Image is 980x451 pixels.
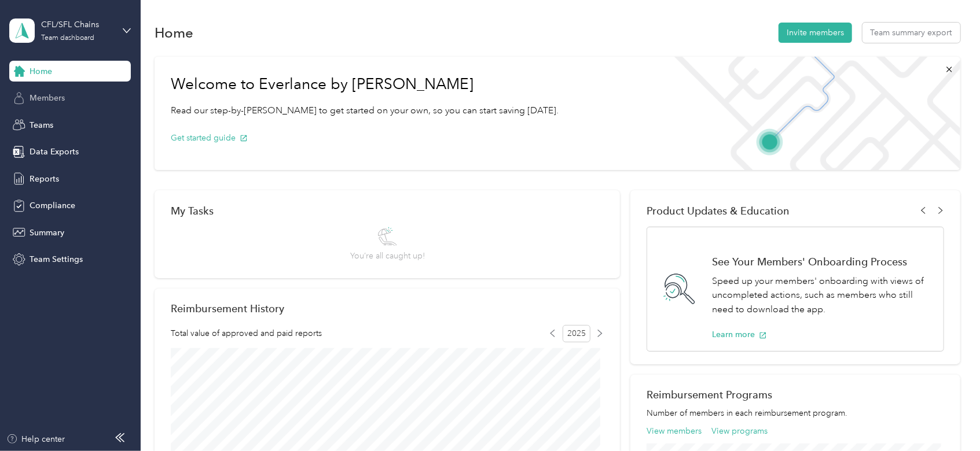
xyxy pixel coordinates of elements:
[712,256,931,268] h1: See Your Members' Onboarding Process
[647,407,944,419] p: Number of members in each reimbursement program.
[779,23,852,43] button: Invite members
[171,302,284,315] h2: Reimbursement History
[30,92,65,104] span: Members
[30,199,75,212] span: Compliance
[563,325,590,342] span: 2025
[647,425,702,437] button: View members
[30,119,53,131] span: Teams
[915,386,980,451] iframe: Everlance-gr Chat Button Frame
[647,205,790,217] span: Product Updates & Education
[171,327,322,339] span: Total value of approved and paid reports
[647,389,944,401] h2: Reimbursement Programs
[41,35,94,42] div: Team dashboard
[30,65,52,77] span: Home
[712,328,767,341] button: Learn more
[712,274,931,317] p: Speed up your members' onboarding with views of uncompleted actions, such as members who still ne...
[30,227,64,239] span: Summary
[30,146,79,158] span: Data Exports
[171,132,248,144] button: Get started guide
[171,205,604,217] div: My Tasks
[171,75,559,94] h1: Welcome to Everlance by [PERSON_NAME]
[171,103,559,118] p: Read our step-by-[PERSON_NAME] to get started on your own, so you can start saving [DATE].
[30,253,83,265] span: Team Settings
[862,23,960,43] button: Team summary export
[350,250,425,262] span: You’re all caught up!
[6,433,65,445] button: Help center
[663,57,960,170] img: Welcome to everlance
[30,173,59,185] span: Reports
[711,425,768,437] button: View programs
[155,27,193,39] h1: Home
[41,19,113,31] div: CFL/SFL Chains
